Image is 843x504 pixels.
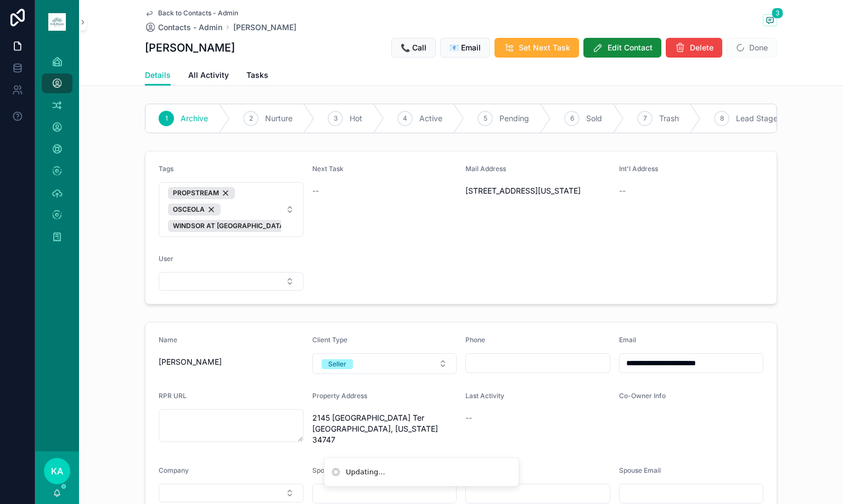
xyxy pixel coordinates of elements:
[158,22,222,33] span: Contacts - Admin
[484,114,487,123] span: 5
[583,38,661,58] button: Edit Contact
[159,466,189,474] span: Company
[188,65,229,87] a: All Activity
[465,336,485,344] span: Phone
[173,189,219,197] span: PROPSTREAM
[690,42,713,53] span: Delete
[465,412,472,423] span: --
[736,113,778,124] span: Lead Stage
[159,165,173,173] span: Tags
[391,38,436,58] button: 📞 Call
[173,222,286,230] span: WINDSOR AT [GEOGRAPHIC_DATA]
[159,392,187,400] span: RPR URL
[519,42,570,53] span: Set Next Task
[246,70,268,81] span: Tasks
[173,205,205,214] span: OSCEOLA
[145,22,222,33] a: Contacts - Admin
[168,220,302,232] button: Unselect 908
[465,392,504,400] span: Last Activity
[168,203,221,216] button: Unselect 949
[312,392,367,400] span: Property Address
[51,465,63,478] span: KA
[619,392,666,400] span: Co-Owner Info
[145,40,235,55] h1: [PERSON_NAME]
[188,70,229,81] span: All Activity
[401,42,426,53] span: 📞 Call
[249,114,253,123] span: 2
[494,38,579,58] button: Set Next Task
[772,8,783,19] span: 3
[159,182,304,237] button: Select Button
[159,336,177,344] span: Name
[419,113,442,124] span: Active
[145,65,171,86] a: Details
[158,9,238,18] span: Back to Contacts - Admin
[586,113,602,124] span: Sold
[659,113,679,124] span: Trash
[403,114,407,123] span: 4
[643,114,647,123] span: 7
[312,412,457,445] span: 2145 [GEOGRAPHIC_DATA] Ter [GEOGRAPHIC_DATA], [US_STATE] 34747
[312,466,356,474] span: Spouse Name
[465,165,506,173] span: Mail Address
[570,114,574,123] span: 6
[265,113,293,124] span: Nurture
[168,187,235,199] button: Unselect 981
[328,359,346,369] div: Seller
[312,336,347,344] span: Client Type
[48,13,66,31] img: App logo
[35,44,79,261] div: scrollable content
[145,9,238,18] a: Back to Contacts - Admin
[619,165,658,173] span: Int'l Address
[720,114,724,123] span: 8
[449,42,481,53] span: 📧 Email
[346,467,385,478] div: Updating...
[763,14,777,28] button: 3
[619,336,636,344] span: Email
[246,65,268,87] a: Tasks
[465,185,610,196] span: [STREET_ADDRESS][US_STATE]
[159,484,304,502] button: Select Button
[619,185,626,196] span: --
[312,353,457,374] button: Select Button
[233,22,296,33] a: [PERSON_NAME]
[440,38,490,58] button: 📧 Email
[145,70,171,81] span: Details
[312,165,344,173] span: Next Task
[608,42,653,53] span: Edit Contact
[159,356,304,367] span: [PERSON_NAME]
[666,38,722,58] button: Delete
[334,114,338,123] span: 3
[159,254,173,263] span: User
[181,113,208,124] span: Archive
[499,113,529,124] span: Pending
[350,113,362,124] span: Hot
[165,114,168,123] span: 1
[619,466,661,474] span: Spouse Email
[312,185,319,196] span: --
[159,272,304,291] button: Select Button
